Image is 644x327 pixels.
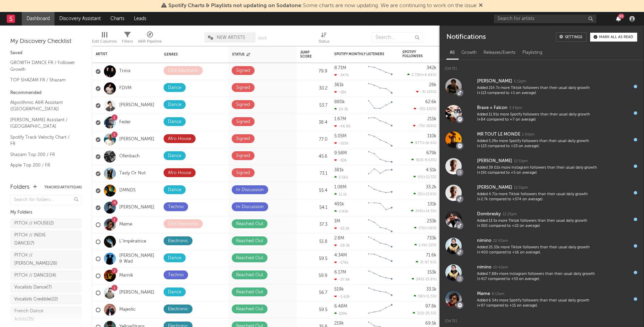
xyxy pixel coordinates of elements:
[425,124,435,128] span: -169 %
[416,278,423,281] span: 240
[477,165,597,176] div: Added 39.02x more Instagram followers than their usual daily growth (+191 compared to +5 on avera...
[422,73,435,77] span: +6.66 %
[96,52,147,56] div: Artist
[300,255,327,263] div: 59.5
[365,131,396,148] svg: Chart title
[414,294,436,298] div: ( )
[440,286,644,312] a: Møme8:13amAdded 6.54x more Spotify followers than their usual daily growth (+97 compared to +15 o...
[411,209,436,213] div: ( )
[425,107,435,111] span: -120 %
[565,35,582,39] div: Settings
[168,118,181,126] div: Dance
[168,254,181,262] div: Dance
[514,185,528,190] div: 12:51pm
[55,12,106,26] a: Discovery Assistant
[334,73,349,77] div: -347k
[168,186,181,194] div: Dance
[122,29,133,49] div: Filters
[334,321,344,326] div: 219k
[425,304,436,309] div: 97.8k
[365,267,396,284] svg: Chart title
[14,295,58,303] div: Vocalists Credible ( 22 )
[477,184,512,192] div: [PERSON_NAME]
[300,84,327,93] div: 30.2
[236,220,263,228] div: Reached Out
[300,221,327,229] div: 37.3
[258,36,267,40] button: Save
[514,79,526,84] div: 5:12pm
[372,32,423,43] input: Search...
[413,175,436,179] div: ( )
[365,182,396,199] svg: Chart title
[424,278,435,281] span: -15.8 %
[14,231,62,248] div: PITCH // INDIE DANCE ( 7 )
[420,90,424,94] span: -3
[236,271,263,279] div: Reached Out
[236,254,263,262] div: Reached Out
[365,233,396,250] svg: Chart title
[10,151,75,158] a: Shazam Top 200 / FR
[119,253,157,265] a: [PERSON_NAME] & Wad
[365,199,396,216] svg: Chart title
[413,192,436,196] div: ( )
[440,100,644,126] a: Braxe + Falcon3:43pmAdded 11.91x more Spotify followers than their usual daily growth (+84 compar...
[300,289,327,297] div: 56.7
[14,307,62,324] div: French Dance Artists ( 35 )
[503,212,517,217] div: 12:25pm
[334,117,346,121] div: 1.67M
[334,219,340,223] div: 1M
[10,270,82,281] a: PITCH // DANCE(14)
[300,119,327,127] div: 38.4
[119,222,132,228] a: Møme
[334,209,348,214] div: 2.93k
[92,37,117,46] div: Edit Columns
[334,185,347,189] div: 1.08M
[477,298,597,309] div: Added 6.54x more Spotify followers than their usual daily growth (+97 compared to +15 on average).
[236,169,250,177] div: Signed
[365,284,396,301] svg: Chart title
[514,159,528,164] div: 12:51pm
[334,226,350,231] div: -25.5k
[334,236,344,240] div: 2.8M
[334,202,344,206] div: 491k
[334,260,349,265] div: -176k
[334,253,347,258] div: 4.34M
[429,83,436,87] div: 28k
[92,29,117,49] div: Edit Columns
[477,237,491,245] div: nimino
[427,117,436,121] div: 215k
[365,216,396,233] svg: Chart title
[168,237,188,245] div: Electronic
[236,203,264,211] div: In Discussion
[10,250,82,269] a: PITCH // [PERSON_NAME](28)
[477,210,501,218] div: Dombresky
[425,100,436,104] div: 62.6k
[236,101,250,109] div: Signed
[440,180,644,206] a: [PERSON_NAME]12:51pmAdded 4.71x more Tiktok followers than their usual daily growth (+2.7k compar...
[168,220,198,228] div: Chill Electronic
[10,218,82,229] a: PITCH // HOUSE(2)
[168,305,188,313] div: Electronic
[427,270,436,275] div: 153k
[14,271,56,280] div: PITCH // DANCE ( 14 )
[138,29,162,49] div: A&R Pipeline
[10,230,82,249] a: PITCH // INDIE DANCE(7)
[236,67,250,75] div: Signed
[138,37,162,46] div: A&R Pipeline
[365,80,396,97] svg: Chart title
[440,312,644,326] div: [DATE]
[423,192,435,196] span: +13.6 %
[10,183,30,191] div: Folders
[477,104,507,112] div: Braxe + Falcon
[334,124,351,128] div: -46.8k
[493,265,508,270] div: 10:42am
[477,263,491,271] div: nimino
[168,3,477,9] span: : Some charts are now updating. We are continuing to work on the issue
[119,239,146,245] a: L'Impératrice
[413,124,436,128] div: ( )
[300,306,327,314] div: 59.5
[440,259,644,286] a: nimino10:42amAdded 7.88x more Instagram followers than their usual daily growth (+417 compared to...
[119,273,133,279] a: Marnik
[334,100,345,104] div: 880k
[168,288,181,296] div: Dance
